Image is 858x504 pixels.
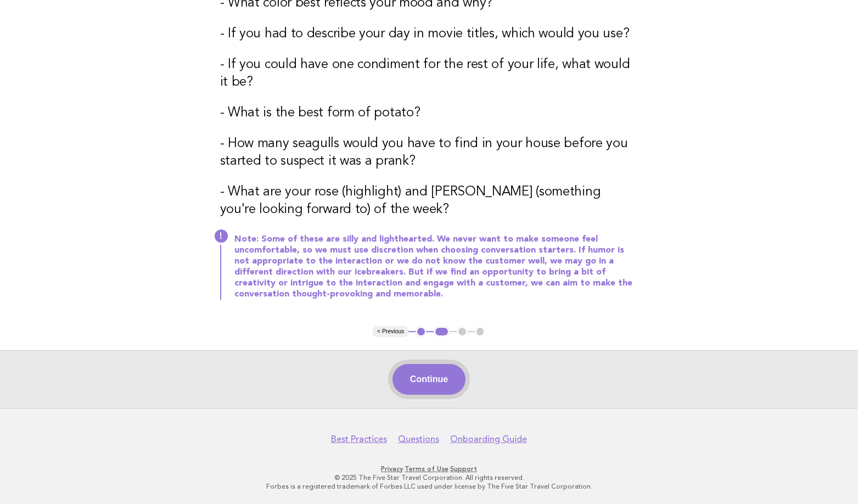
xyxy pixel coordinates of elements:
[220,183,638,219] h3: - What are your rose (highlight) and [PERSON_NAME] (something you're looking forward to) of the w...
[220,56,638,91] h3: - If you could have one condiment for the rest of your life, what would it be?
[392,364,466,395] button: Continue
[93,473,765,482] p: © 2025 The Five Star Travel Corporation. All rights reserved.
[331,434,387,445] a: Best Practices
[220,104,638,122] h3: - What is the best form of potato?
[381,465,403,473] a: Privacy
[93,482,765,491] p: Forbes is a registered trademark of Forbes LLC used under license by The Five Star Travel Corpora...
[234,234,638,300] p: Note: Some of these are silly and lighthearted. We never want to make someone feel uncomfortable,...
[93,464,765,473] p: · ·
[416,326,427,337] button: 1
[434,326,450,337] button: 2
[450,465,477,473] a: Support
[220,25,638,43] h3: - If you had to describe your day in movie titles, which would you use?
[450,434,527,445] a: Onboarding Guide
[373,326,408,337] button: < Previous
[220,135,638,170] h3: - How many seagulls would you have to find in your house before you started to suspect it was a p...
[405,465,448,473] a: Terms of Use
[398,434,439,445] a: Questions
